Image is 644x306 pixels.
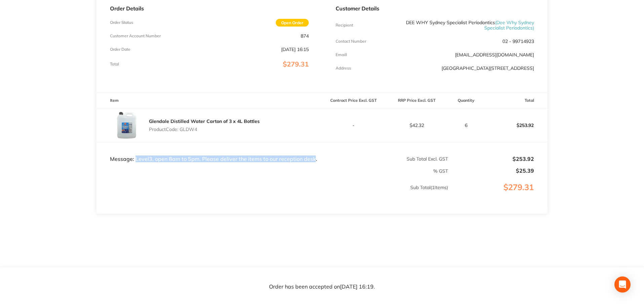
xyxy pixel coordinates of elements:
img: cmE5N2RhMA [110,108,144,142]
p: Contact Number [336,39,366,44]
p: Order has been accepted on [DATE] 16:19 . [269,283,375,290]
th: Total [484,93,547,108]
p: [GEOGRAPHIC_DATA][STREET_ADDRESS] [442,65,534,71]
p: 02 - 99714923 [502,39,534,44]
span: $279.31 [283,60,309,68]
p: Total [110,62,119,67]
a: [EMAIL_ADDRESS][DOMAIN_NAME] [455,52,534,58]
th: RRP Price Excl. GST [385,93,448,108]
p: Customer Details [336,5,534,11]
th: Quantity [448,93,484,108]
p: Order Status [110,20,133,25]
p: Sub Total ( 1 Items) [97,185,448,204]
p: $253.92 [449,156,534,162]
p: [DATE] 16:15 [281,47,309,52]
p: Sub Total Excl. GST [323,156,448,162]
p: Order Date [110,47,130,52]
a: Glendale Distilled Water Carton of 3 x 4L Bottles [149,118,260,124]
p: Order Details [110,5,308,11]
p: Recipient [336,23,353,28]
td: Message: Level3, open 8am to 5pm. Please deliver the items to our reception desk. [97,142,322,163]
p: 874 [301,33,309,39]
p: Emaill [336,52,347,57]
p: Product Code: GLDW4 [149,127,260,132]
th: Contract Price Excl. GST [322,93,385,108]
p: 6 [449,123,484,128]
p: $42.32 [385,123,448,128]
p: Customer Account Number [110,34,161,38]
p: $25.39 [449,168,534,174]
p: Address [336,66,351,71]
p: $253.92 [485,117,547,133]
div: Open Intercom Messenger [614,276,631,293]
p: - [323,123,385,128]
p: $279.31 [449,183,547,206]
span: Open Order [276,19,309,27]
p: DEE WHY Sydney Specialist Periodontics [402,20,534,31]
th: Item [97,93,322,108]
p: % GST [97,168,448,174]
span: ( Dee Why Sydney Specialist Periodontics ) [484,19,534,31]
